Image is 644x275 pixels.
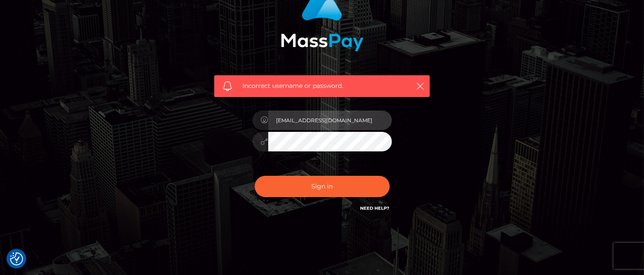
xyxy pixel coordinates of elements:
button: Sign in [255,176,390,197]
input: Username... [268,111,392,130]
span: Incorrect username or password. [243,81,401,91]
button: Consent Preferences [10,252,23,265]
a: Need Help? [361,205,390,211]
img: Revisit consent button [10,252,23,265]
